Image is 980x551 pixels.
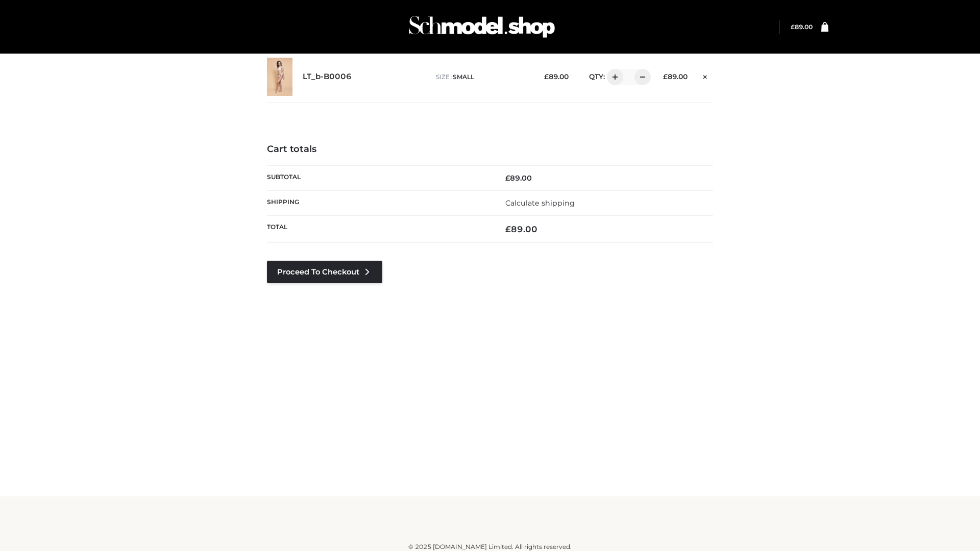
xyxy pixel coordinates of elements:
p: size : [436,72,528,82]
span: SMALL [453,73,474,81]
span: £ [791,23,795,31]
img: Schmodel Admin 964 [405,7,558,47]
a: £89.00 [791,23,813,31]
bdi: 89.00 [663,72,688,81]
span: £ [544,72,549,81]
th: Shipping [267,190,490,215]
a: Calculate shipping [505,198,575,208]
h4: Cart totals [267,144,713,155]
span: £ [505,224,511,234]
th: Total [267,216,490,243]
a: Proceed to Checkout [267,261,382,283]
bdi: 89.00 [791,23,813,31]
span: £ [663,72,668,81]
a: Remove this item [698,69,713,82]
div: QTY: [579,69,647,85]
a: LT_b-B0006 [303,72,352,82]
bdi: 89.00 [505,224,537,234]
bdi: 89.00 [544,72,569,81]
bdi: 89.00 [505,173,532,183]
span: £ [505,173,510,183]
th: Subtotal [267,165,490,190]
